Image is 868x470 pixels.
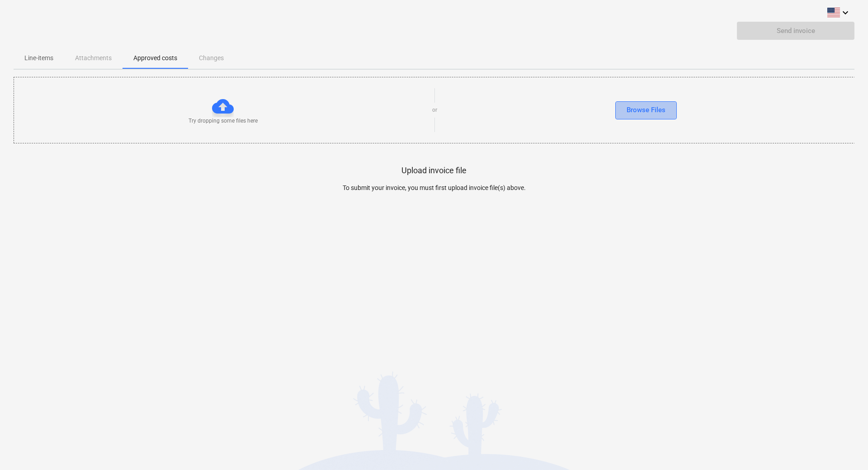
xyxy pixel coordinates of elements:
[432,106,437,114] p: or
[189,117,258,125] p: Try dropping some files here
[615,101,677,119] button: Browse Files
[224,183,644,193] p: To submit your invoice, you must first upload invoice file(s) above.
[840,7,851,18] i: keyboard_arrow_down
[14,77,855,143] div: Try dropping some files hereorBrowse Files
[401,165,467,176] p: Upload invoice file
[133,53,177,63] p: Approved costs
[627,104,665,116] div: Browse Files
[24,53,53,63] p: Line-items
